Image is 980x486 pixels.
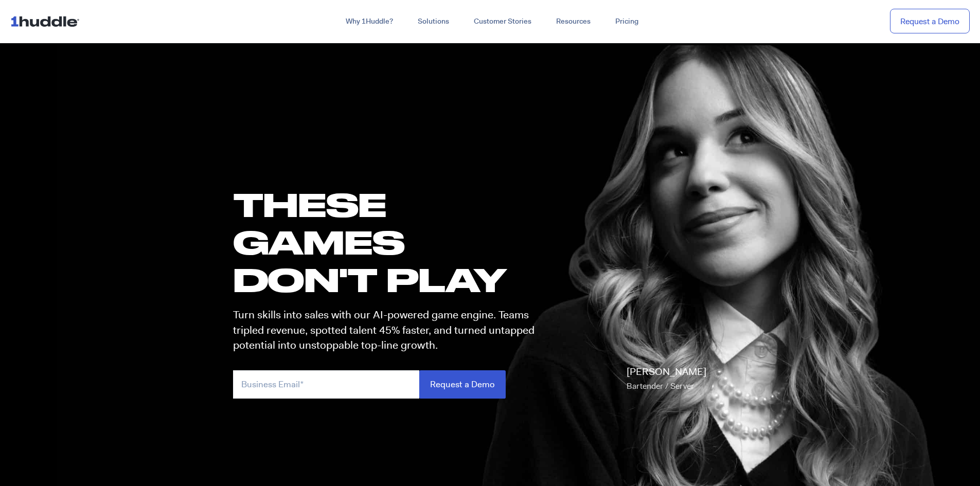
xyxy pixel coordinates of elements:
a: Customer Stories [461,12,544,31]
span: Bartender / Server [627,381,694,391]
input: Business Email* [233,370,419,399]
input: Request a Demo [419,370,506,399]
a: Solutions [405,12,461,31]
a: Request a Demo [890,9,970,34]
img: ... [10,11,84,31]
h1: these GAMES DON'T PLAY [233,186,544,299]
p: [PERSON_NAME] [627,365,706,393]
a: Resources [544,12,603,31]
a: Pricing [603,12,651,31]
a: Why 1Huddle? [333,12,405,31]
p: Turn skills into sales with our AI-powered game engine. Teams tripled revenue, spotted talent 45%... [233,308,544,353]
